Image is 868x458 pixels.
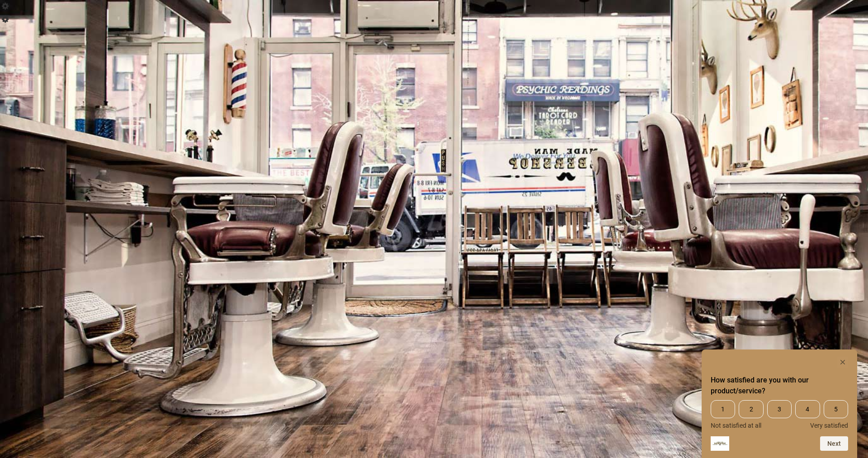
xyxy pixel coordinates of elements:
span: Not satisfied at all [711,422,761,429]
div: How satisfied are you with our product/service? Select an option from 1 to 5, with 1 being Not sa... [711,357,848,451]
span: Very satisfied [810,422,848,429]
span: 3 [767,400,792,418]
button: Next question [820,436,848,451]
button: Hide survey [837,357,848,368]
span: 4 [795,400,820,418]
span: 2 [739,400,763,418]
div: How satisfied are you with our product/service? Select an option from 1 to 5, with 1 being Not sa... [711,400,848,429]
h2: How satisfied are you with our product/service? Select an option from 1 to 5, with 1 being Not sa... [711,375,848,397]
span: 5 [824,400,848,418]
span: 1 [711,400,735,418]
